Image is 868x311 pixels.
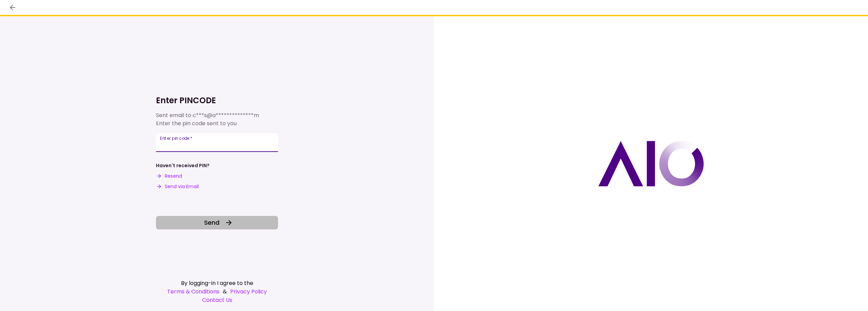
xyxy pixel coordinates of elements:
button: back [7,2,18,13]
div: & [156,287,278,296]
span: Send [204,218,219,227]
button: Send [156,216,278,229]
a: Privacy Policy [230,287,267,296]
div: By logging-in I agree to the [156,279,278,287]
div: Sent email to Enter the pin code sent to you [156,111,278,128]
a: Terms & Conditions [167,287,219,296]
h1: Enter PINCODE [156,95,278,106]
label: Enter pin code [160,135,192,141]
button: Send via Email [156,183,199,190]
div: Haven't received PIN? [156,162,210,169]
button: Resend [156,173,182,180]
img: AIO logo [598,141,704,186]
a: Contact Us [156,296,278,304]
